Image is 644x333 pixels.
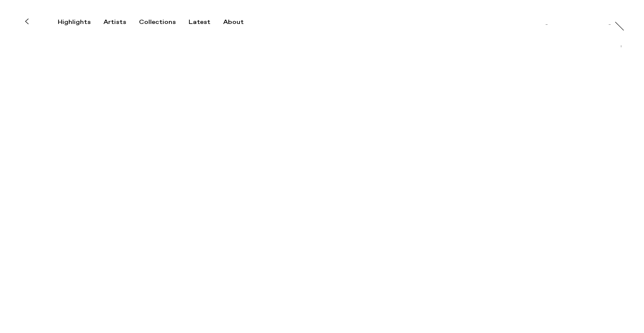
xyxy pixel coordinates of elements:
div: Artists [103,18,126,26]
div: About [223,18,244,26]
button: Collections [139,18,189,26]
button: Artists [103,18,139,26]
span: [PERSON_NAME] [58,179,586,192]
div: Highlights [58,18,91,26]
button: Latest [189,18,223,26]
h2: Overview [58,125,586,179]
button: Highlights [58,18,103,26]
div: Collections [139,18,176,26]
div: Latest [189,18,210,26]
button: About [223,18,257,26]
